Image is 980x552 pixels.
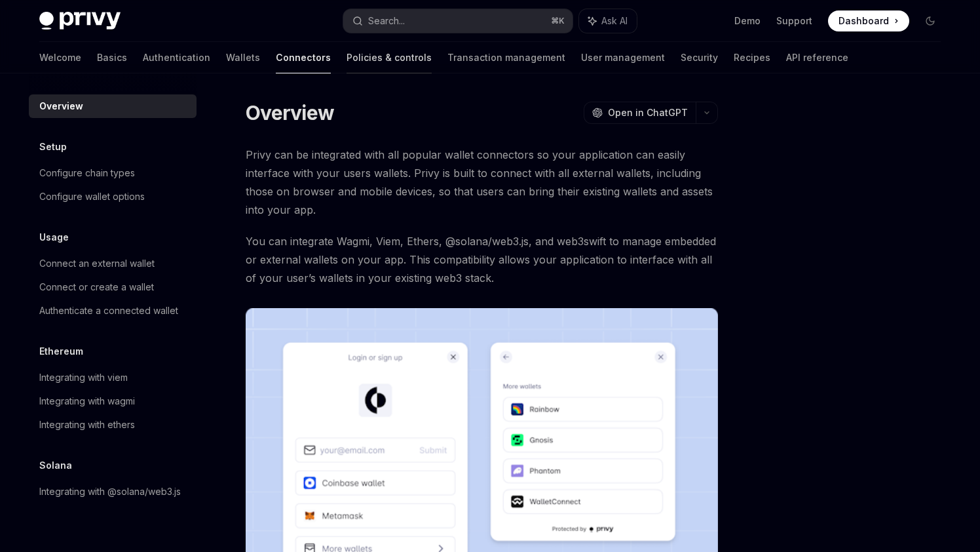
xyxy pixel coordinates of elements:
[839,14,889,28] span: Dashboard
[29,275,197,299] a: Connect or create a wallet
[39,393,135,409] div: Integrating with wagmi
[601,14,628,28] span: Ask AI
[29,185,197,208] a: Configure wallet options
[29,389,197,413] a: Integrating with wagmi
[39,484,181,500] div: Integrating with @solana/web3.js
[97,42,127,73] a: Basics
[39,370,128,385] div: Integrating with viem
[39,303,178,319] div: Authenticate a connected wallet
[828,10,909,31] a: Dashboard
[608,106,688,119] span: Open in ChatGPT
[776,14,812,28] a: Support
[39,344,83,359] h5: Ethereum
[143,42,210,73] a: Authentication
[447,42,565,73] a: Transaction management
[581,42,665,73] a: User management
[343,9,573,33] button: Search...⌘K
[29,366,197,389] a: Integrating with viem
[584,102,696,124] button: Open in ChatGPT
[276,42,331,73] a: Connectors
[734,42,770,73] a: Recipes
[39,417,135,433] div: Integrating with ethers
[226,42,260,73] a: Wallets
[39,165,135,181] div: Configure chain types
[29,252,197,275] a: Connect an external wallet
[551,16,565,26] span: ⌘ K
[681,42,718,73] a: Security
[39,12,121,30] img: dark logo
[29,480,197,503] a: Integrating with @solana/web3.js
[39,229,69,245] h5: Usage
[246,101,334,125] h1: Overview
[39,256,155,271] div: Connect an external wallet
[579,9,637,33] button: Ask AI
[786,42,848,73] a: API reference
[347,42,432,73] a: Policies & controls
[39,42,81,73] a: Welcome
[29,413,197,437] a: Integrating with ethers
[29,299,197,323] a: Authenticate a connected wallet
[368,13,405,29] div: Search...
[246,146,718,219] span: Privy can be integrated with all popular wallet connectors so your application can easily interfa...
[29,161,197,185] a: Configure chain types
[734,14,761,28] a: Demo
[920,10,941,31] button: Toggle dark mode
[39,279,154,295] div: Connect or create a wallet
[39,139,67,155] h5: Setup
[246,232,718,287] span: You can integrate Wagmi, Viem, Ethers, @solana/web3.js, and web3swift to manage embedded or exter...
[29,94,197,118] a: Overview
[39,98,83,114] div: Overview
[39,458,72,473] h5: Solana
[39,189,145,205] div: Configure wallet options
